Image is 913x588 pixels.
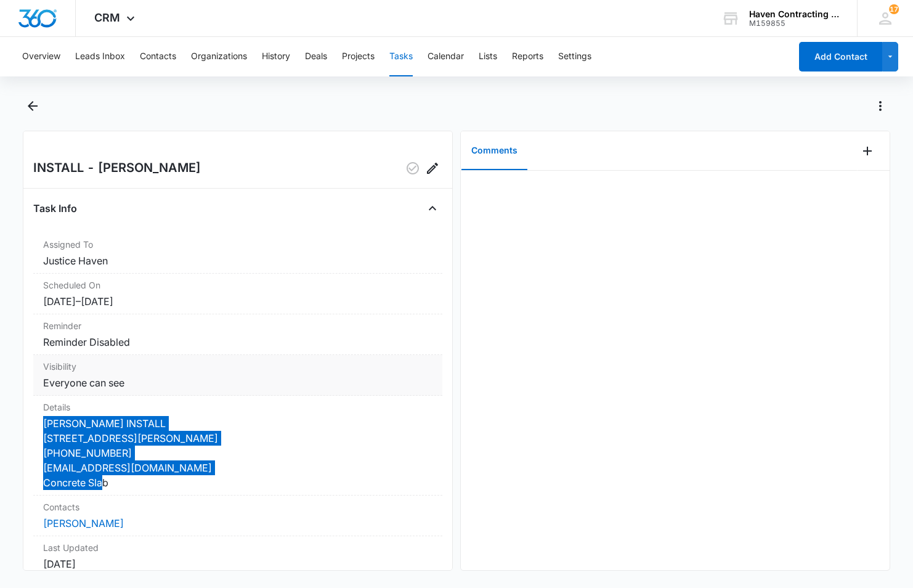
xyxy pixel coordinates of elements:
button: Reports [512,37,543,76]
span: 17 [889,4,899,14]
button: Add Comment [858,141,877,161]
h2: INSTALL - [PERSON_NAME] [33,158,201,178]
button: Leads Inbox [75,37,125,76]
div: account name [749,9,839,19]
a: [PERSON_NAME] [43,517,124,529]
div: VisibilityEveryone can see [33,355,442,396]
dd: Justice Haven [43,253,432,268]
dt: Scheduled On [43,279,432,292]
div: Scheduled On[DATE]–[DATE] [33,274,442,314]
div: ReminderReminder Disabled [33,314,442,355]
button: Tasks [389,37,413,76]
span: CRM [94,11,120,24]
button: Comments [461,132,527,170]
button: Calendar [428,37,464,76]
div: Contacts[PERSON_NAME] [33,496,442,536]
button: Edit [423,158,442,178]
dt: Visibility [43,360,432,373]
dt: Last Updated [43,541,432,554]
button: Lists [479,37,497,76]
button: Contacts [140,37,176,76]
dt: Assigned To [43,238,432,251]
div: Assigned ToJustice Haven [33,233,442,274]
button: History [262,37,290,76]
button: Settings [558,37,591,76]
button: Add Contact [799,42,882,71]
dd: Reminder Disabled [43,335,432,349]
button: Deals [305,37,327,76]
button: Overview [22,37,60,76]
dd: [DATE] [43,557,432,571]
dd: [DATE] – [DATE] [43,294,432,309]
dt: Reminder [43,319,432,332]
button: Back [23,96,42,116]
dt: Contacts [43,500,432,513]
div: notifications count [889,4,899,14]
button: Actions [870,96,890,116]
h4: Task Info [33,201,77,216]
button: Projects [342,37,375,76]
dd: Everyone can see [43,375,432,390]
div: Details[PERSON_NAME] INSTALL [STREET_ADDRESS][PERSON_NAME] [PHONE_NUMBER] [EMAIL_ADDRESS][DOMAIN_... [33,396,442,496]
button: Organizations [191,37,247,76]
div: account id [749,19,839,28]
button: Close [423,198,442,218]
div: Last Updated[DATE] [33,536,442,577]
dt: Details [43,401,432,414]
dd: [PERSON_NAME] INSTALL [STREET_ADDRESS][PERSON_NAME] [PHONE_NUMBER] [EMAIL_ADDRESS][DOMAIN_NAME] C... [43,416,432,490]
